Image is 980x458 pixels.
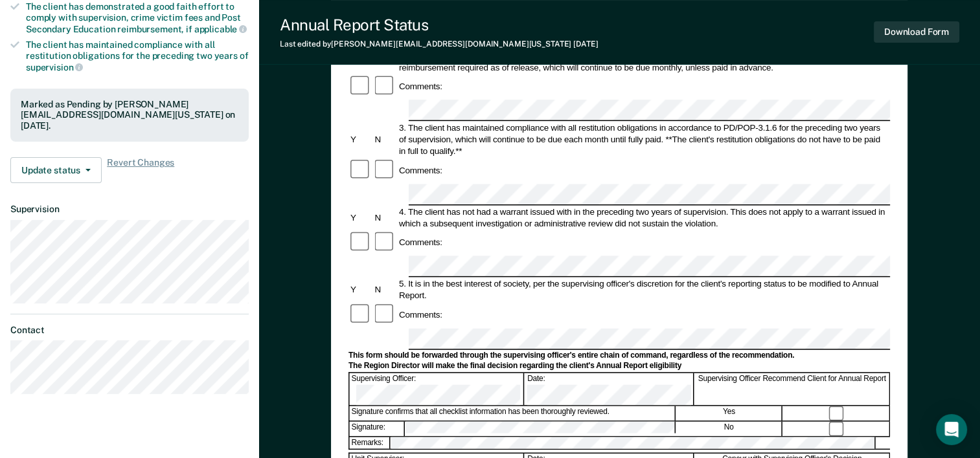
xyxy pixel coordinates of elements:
div: Comments: [397,81,444,93]
button: Download Form [874,21,959,43]
div: 3. The client has maintained compliance with all restitution obligations in accordance to PD/POP-... [397,122,890,157]
div: Y [348,134,372,146]
div: Comments: [397,164,444,176]
div: N [373,134,397,146]
div: Y [348,212,372,223]
span: [DATE] [573,39,598,49]
div: N [373,284,397,296]
div: Supervising Officer Recommend Client for Annual Report [695,373,890,405]
span: applicable [194,24,247,34]
span: supervision [26,62,83,72]
button: Update status [10,157,102,183]
span: Revert Changes [107,157,174,183]
dt: Supervision [10,204,249,215]
div: The Region Director will make the final decision regarding the client's Annual Report eligibility [348,362,890,372]
div: Yes [676,406,782,420]
div: 5. It is in the best interest of society, per the supervising officer's discretion for the client... [397,278,890,301]
div: Comments: [397,309,444,321]
div: Date: [525,373,694,405]
div: The client has demonstrated a good faith effort to comply with supervision, crime victim fees and... [26,1,249,34]
div: Remarks: [350,437,391,449]
div: The client has maintained compliance with all restitution obligations for the preceding two years of [26,39,249,72]
div: N [373,212,397,223]
dt: Contact [10,325,249,336]
div: Comments: [397,237,444,248]
div: Signature: [350,422,405,436]
div: No [676,422,782,436]
div: Open Intercom Messenger [936,414,967,445]
div: Annual Report Status [280,16,598,34]
div: Supervising Officer: [350,373,525,405]
div: This form should be forwarded through the supervising officer's entire chain of command, regardle... [348,351,890,361]
div: 4. The client has not had a warrant issued with in the preceding two years of supervision. This d... [397,206,890,230]
div: Y [348,284,372,296]
div: Marked as Pending by [PERSON_NAME][EMAIL_ADDRESS][DOMAIN_NAME][US_STATE] on [DATE]. [21,99,238,131]
div: Signature confirms that all checklist information has been thoroughly reviewed. [350,406,676,420]
div: Last edited by [PERSON_NAME][EMAIL_ADDRESS][DOMAIN_NAME][US_STATE] [280,39,598,49]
